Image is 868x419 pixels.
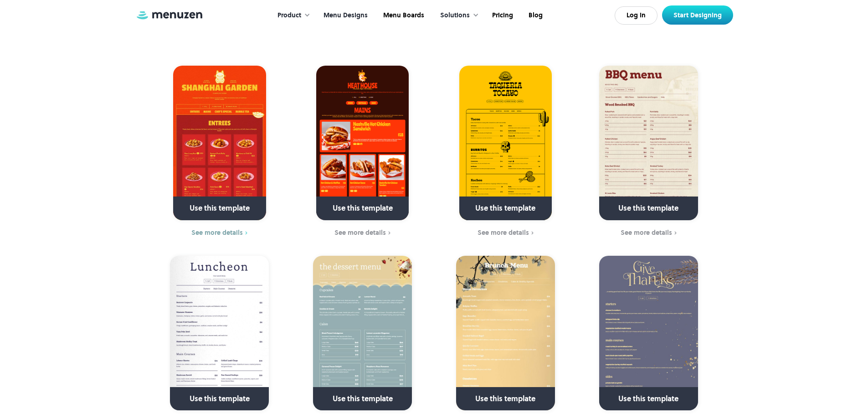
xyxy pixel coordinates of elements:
a: See more details [297,228,428,238]
div: See more details [478,229,529,236]
a: Use this template [599,66,698,220]
a: Log In [615,6,657,25]
a: See more details [154,228,286,238]
div: Solutions [440,10,470,21]
a: Use this template [316,66,409,220]
div: Solutions [431,1,483,30]
div: Product [268,1,315,30]
a: Use this template [456,256,555,410]
a: Use this template [170,256,269,410]
a: See more details [440,228,571,238]
a: Menu Boards [375,1,431,30]
div: See more details [621,229,672,236]
a: See more details [583,228,714,238]
a: Use this template [599,256,698,410]
div: See more details [191,229,243,236]
a: Use this template [313,256,412,410]
a: Menu Designs [315,1,375,30]
a: Pricing [483,1,520,30]
a: Start Designing [662,5,733,25]
a: Use this template [173,66,266,220]
div: Product [277,10,301,21]
a: Blog [520,1,550,30]
div: See more details [334,229,386,236]
a: Use this template [459,66,552,220]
